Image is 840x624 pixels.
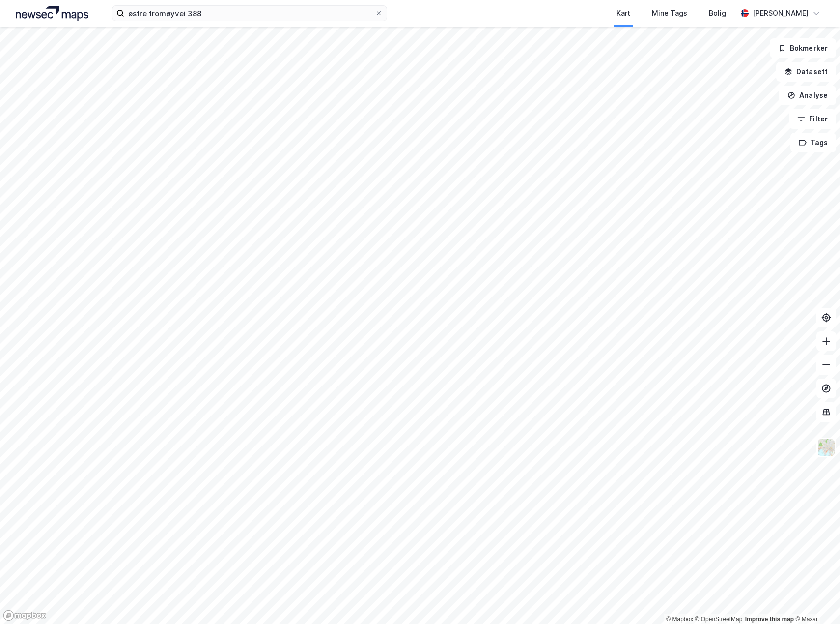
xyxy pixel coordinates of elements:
[16,6,88,21] img: logo.a4113a55bc3d86da70a041830d287a7e.svg
[652,7,687,19] div: Mine Tags
[753,7,809,19] div: [PERSON_NAME]
[791,577,840,624] div: Kontrollprogram for chat
[616,7,630,19] div: Kart
[709,7,726,19] div: Bolig
[666,616,693,623] a: Mapbox
[770,38,836,58] button: Bokmerker
[776,62,836,82] button: Datasett
[790,133,836,152] button: Tags
[124,6,375,21] input: Søk på adresse, matrikkel, gårdeiere, leietakere eller personer
[745,616,794,623] a: Improve this map
[817,438,836,457] img: Z
[789,109,836,129] button: Filter
[779,86,836,105] button: Analyse
[3,610,46,621] a: Mapbox homepage
[791,577,840,624] iframe: Chat Widget
[695,616,743,623] a: OpenStreetMap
